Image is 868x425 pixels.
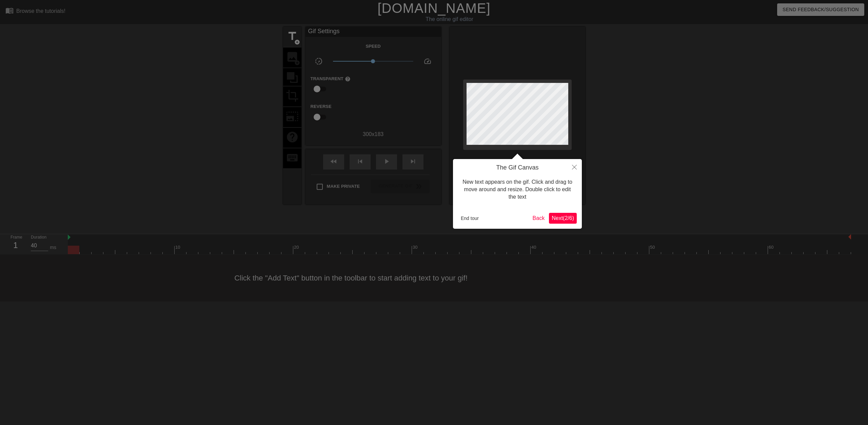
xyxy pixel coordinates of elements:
h4: The Gif Canvas [458,164,577,172]
button: Close [567,159,582,175]
button: End tour [458,213,481,223]
button: Back [530,213,548,224]
span: Next ( 2 / 6 ) [552,215,574,221]
button: Next [549,213,577,224]
div: New text appears on the gif. Click and drag to move around and resize. Double click to edit the text [458,172,577,208]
